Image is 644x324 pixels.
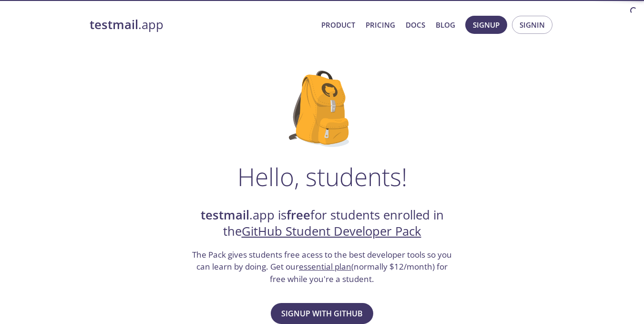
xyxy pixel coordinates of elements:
[436,19,455,31] a: Blog
[512,16,552,34] button: Signin
[289,71,355,147] img: github-student-backpack.png
[237,162,407,191] h1: Hello, students!
[473,19,500,31] span: Signup
[366,19,395,31] a: Pricing
[520,19,545,31] span: Signin
[201,207,249,223] strong: testmail
[90,17,314,33] a: testmail.app
[406,19,425,31] a: Docs
[299,261,351,272] a: essential plan
[191,207,453,240] h2: .app is for students enrolled in the
[242,223,421,240] a: GitHub Student Developer Pack
[281,307,363,320] span: Signup with GitHub
[191,249,453,285] h3: The Pack gives students free acess to the best developer tools so you can learn by doing. Get our...
[465,16,507,34] button: Signup
[90,16,138,33] strong: testmail
[321,19,355,31] a: Product
[286,207,310,223] strong: free
[271,303,373,324] button: Signup with GitHub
